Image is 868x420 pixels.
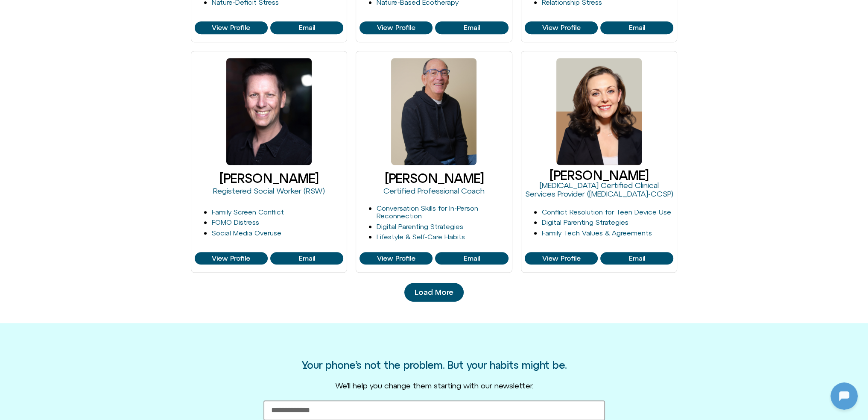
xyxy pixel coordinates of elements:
a: View Profile of Jessie Kussin [525,21,598,34]
a: Conversation Skills for In-Person Reconnection [377,204,478,220]
a: Load More [404,283,464,302]
a: View Profile of Harshi Sritharan [270,21,343,34]
a: View Profile of Melina Viola [525,252,598,265]
span: View Profile [542,255,580,262]
a: [PERSON_NAME] [384,171,483,185]
a: [PERSON_NAME] [219,171,319,185]
a: [PERSON_NAME] [549,168,649,182]
a: Lifestyle & Self-Care Habits [377,233,465,241]
a: Conflict Resolution for Teen Device Use [542,208,671,216]
a: Family Tech Values & Agreements [542,229,652,237]
a: View Profile of Mark Diamond [435,252,508,265]
a: FOMO Distress [212,218,259,226]
a: Certified Professional Coach [383,186,485,195]
span: View Profile [542,24,580,32]
a: View Profile of Harshi Sritharan [195,21,268,34]
span: Email [629,255,645,262]
span: Email [464,255,480,262]
a: View Profile of Larry Borins [195,252,268,265]
a: Family Screen Conflict [212,208,284,216]
a: View Profile of Mark Diamond [359,252,433,265]
span: View Profile [377,255,415,262]
span: View Profile [377,24,415,32]
a: View Profile of Iris Glaser [359,21,433,34]
span: Email [629,24,645,32]
h3: Your phone’s not the problem. But your habits might be. [302,359,567,370]
a: View Profile of Larry Borins [270,252,343,265]
a: Digital Parenting Strategies [377,223,463,230]
a: Digital Parenting Strategies [542,218,628,226]
span: View Profile [212,24,250,32]
a: Registered Social Worker (RSW) [213,186,325,195]
a: View Profile of Melina Viola [600,252,673,265]
a: View Profile of Iris Glaser [435,21,508,34]
span: Load More [415,288,453,297]
span: View Profile [212,255,250,262]
span: We’ll help you change them starting with our newsletter. [335,381,533,390]
a: View Profile of Jessie Kussin [600,21,673,34]
iframe: Botpress [830,382,858,410]
a: [MEDICAL_DATA] Certified Clinical Services Provider ([MEDICAL_DATA]-CCSP) [525,181,673,198]
span: Email [464,24,480,32]
span: Email [298,24,315,32]
a: Social Media Overuse [212,229,281,237]
span: Email [298,255,315,262]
